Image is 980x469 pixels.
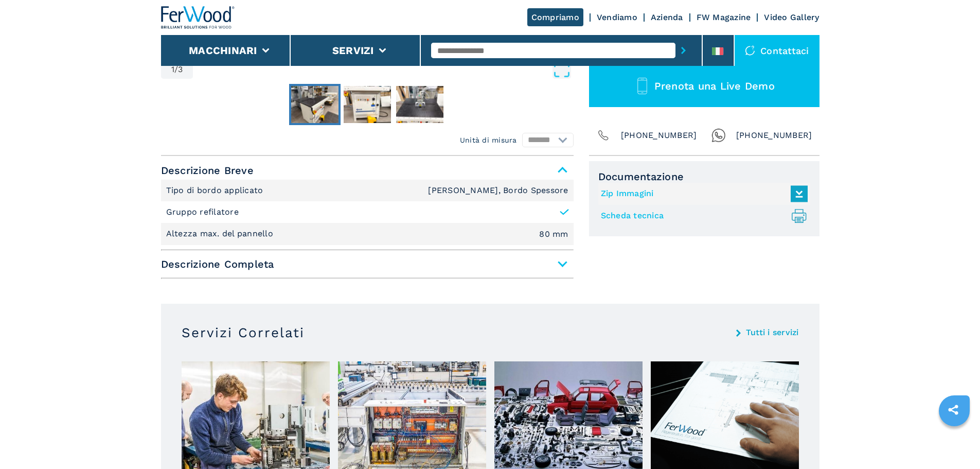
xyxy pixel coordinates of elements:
[161,84,574,125] nav: Thumbnail Navigation
[344,86,391,123] img: 34a4fb9817ff37e3dc9367b2caa9e315
[601,207,803,224] a: Scheda tecnica
[342,84,393,125] button: Go to Slide 2
[621,128,697,143] span: [PHONE_NUMBER]
[166,206,239,218] p: Gruppo refilatore
[195,60,571,79] button: Open Fullscreen
[291,86,338,123] img: 99973ee8a98f7f0c9e6de18a3959f640
[697,12,751,22] a: FW Magazine
[189,44,257,57] button: Macchinari
[735,35,819,66] div: Contattaci
[598,170,810,183] span: Documentazione
[596,128,611,143] img: Phone
[332,44,374,57] button: Servizi
[936,423,972,461] iframe: Chat
[764,12,819,22] a: Video Gallery
[394,84,446,125] button: Go to Slide 3
[289,84,341,125] button: Go to Slide 1
[161,161,574,180] span: Descrizione Breve
[736,128,812,143] span: [PHONE_NUMBER]
[396,86,443,123] img: bee8406fe49527d439986fd626eb9b05
[178,65,183,74] span: 3
[654,80,775,92] span: Prenota una Live Demo
[161,6,235,29] img: Ferwood
[651,12,683,22] a: Azienda
[745,45,755,56] img: Contattaci
[174,65,178,74] span: /
[460,135,517,145] em: Unità di misura
[746,328,799,337] a: Tutti i servizi
[428,186,568,195] em: [PERSON_NAME], Bordo Spessore
[711,128,726,143] img: Whatsapp
[539,230,568,238] em: 80 mm
[675,39,691,62] button: submit-button
[161,255,574,273] span: Descrizione Completa
[589,65,819,107] button: Prenota una Live Demo
[166,185,266,196] p: Tipo di bordo applicato
[597,12,637,22] a: Vendiamo
[527,8,583,26] a: Compriamo
[166,228,276,239] p: Altezza max. del pannello
[601,185,803,202] a: Zip Immagini
[171,65,174,74] span: 1
[161,180,574,245] div: Descrizione Breve
[940,397,966,423] a: sharethis
[182,324,305,341] h3: Servizi Correlati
